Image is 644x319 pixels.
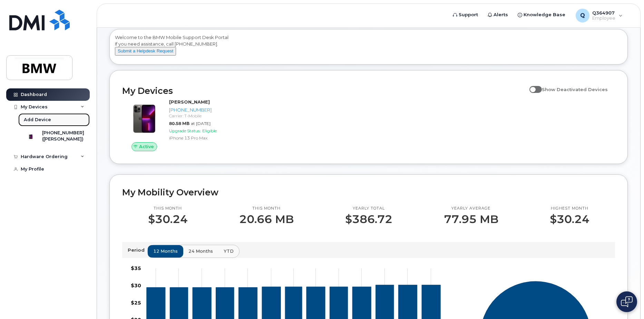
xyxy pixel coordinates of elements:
[131,299,141,306] tspan: $25
[148,213,188,225] p: $30.24
[224,248,234,254] span: YTD
[448,8,483,22] a: Support
[542,87,608,92] span: Show Deactivated Devices
[131,265,141,271] tspan: $35
[128,247,147,253] p: Period
[550,206,589,211] p: Highest month
[580,11,585,20] span: Q
[148,206,188,211] p: This month
[513,8,570,22] a: Knowledge Base
[494,11,508,18] span: Alerts
[483,8,513,22] a: Alerts
[169,113,236,119] div: Carrier: T-Mobile
[529,83,535,88] input: Show Deactivated Devices
[188,248,213,254] span: 24 months
[128,102,161,135] img: image20231002-3703462-oworib.jpeg
[139,143,154,150] span: Active
[239,206,294,211] p: This month
[592,16,615,21] span: Employee
[571,9,627,22] div: Q364907
[621,296,633,307] img: Open chat
[169,107,236,113] div: [PHONE_NUMBER]
[592,10,615,16] span: Q364907
[239,213,294,225] p: 20.66 MB
[345,206,392,211] p: Yearly total
[122,187,615,197] h2: My Mobility Overview
[459,11,478,18] span: Support
[115,34,622,62] div: Welcome to the BMW Mobile Support Desk Portal If you need assistance, call [PHONE_NUMBER].
[169,99,210,105] strong: [PERSON_NAME]
[122,99,239,151] a: Active[PERSON_NAME][PHONE_NUMBER]Carrier: T-Mobile80.58 MBat [DATE]Upgrade Status:EligibleiPhone ...
[169,121,189,126] span: 80.58 MB
[550,213,589,225] p: $30.24
[131,282,141,288] tspan: $30
[115,48,176,54] a: Submit a Helpdesk Request
[444,206,498,211] p: Yearly average
[169,135,236,141] div: iPhone 13 Pro Max
[169,128,201,133] span: Upgrade Status:
[202,128,217,133] span: Eligible
[524,11,565,18] span: Knowledge Base
[444,213,498,225] p: 77.95 MB
[345,213,392,225] p: $386.72
[115,47,176,56] button: Submit a Helpdesk Request
[122,86,526,96] h2: My Devices
[191,121,211,126] span: at [DATE]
